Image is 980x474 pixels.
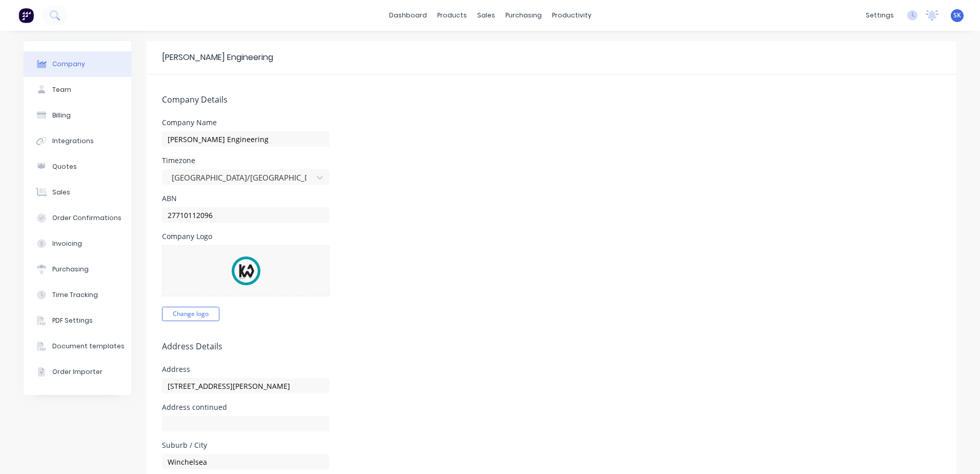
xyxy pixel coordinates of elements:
button: Integrations [24,128,131,154]
div: Company Logo [162,233,330,240]
button: Sales [24,180,131,205]
div: Suburb / City [162,442,330,449]
div: Order Confirmations [52,213,121,223]
div: Order Importer [52,367,103,377]
div: Company Name [162,119,330,126]
div: Sales [52,188,70,197]
div: Billing [52,111,71,120]
div: [PERSON_NAME] Engineering [162,51,273,64]
button: Billing [24,103,131,128]
button: PDF Settings [24,308,131,333]
div: ABN [162,195,330,202]
button: Change logo [162,307,219,321]
button: Document templates [24,333,131,359]
div: sales [472,8,500,23]
a: dashboard [384,8,432,23]
button: Quotes [24,154,131,180]
div: Integrations [52,136,94,146]
h5: Company Details [162,95,941,105]
div: productivity [547,8,597,23]
div: Address continued [162,404,330,411]
button: Company [24,51,131,77]
button: Order Importer [24,359,131,385]
div: Address [162,366,330,373]
div: Purchasing [52,265,89,274]
div: Document templates [52,342,125,351]
div: settings [861,8,899,23]
button: Time Tracking [24,282,131,308]
button: Purchasing [24,256,131,282]
span: SK [953,11,961,20]
button: Team [24,77,131,103]
div: Team [52,85,71,94]
button: Invoicing [24,231,131,256]
h5: Address Details [162,342,941,351]
div: PDF Settings [52,316,93,325]
div: Company [52,60,85,69]
button: Order Confirmations [24,205,131,231]
div: Time Tracking [52,290,98,300]
div: purchasing [500,8,547,23]
div: products [432,8,472,23]
div: Quotes [52,162,77,171]
div: Timezone [162,157,330,164]
div: Invoicing [52,239,82,248]
img: Factory [18,8,34,23]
